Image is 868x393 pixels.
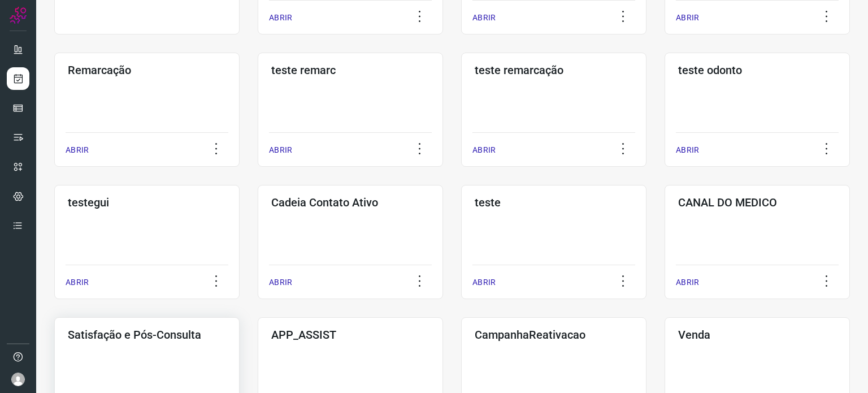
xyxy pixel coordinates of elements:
p: ABRIR [676,12,699,24]
h3: teste remarcação [475,63,633,77]
h3: CampanhaReativacao [475,328,633,342]
p: ABRIR [472,144,496,156]
p: ABRIR [66,277,89,288]
h3: APP_ASSIST [271,328,429,342]
p: ABRIR [269,277,292,288]
p: ABRIR [269,144,292,156]
h3: testegui [68,196,226,209]
p: ABRIR [66,144,89,156]
p: ABRIR [676,277,699,288]
h3: Remarcação [68,63,226,77]
img: Logo [10,7,27,24]
img: avatar-user-boy.jpg [11,373,25,386]
p: ABRIR [269,12,292,24]
p: ABRIR [472,12,496,24]
p: ABRIR [472,277,496,288]
p: ABRIR [676,144,699,156]
h3: Venda [678,328,836,342]
h3: teste remarc [271,63,429,77]
h3: CANAL DO MEDICO [678,196,836,209]
h3: Cadeia Contato Ativo [271,196,429,209]
h3: Satisfação e Pós-Consulta [68,328,226,342]
h3: teste odonto [678,63,836,77]
h3: teste [475,196,633,209]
